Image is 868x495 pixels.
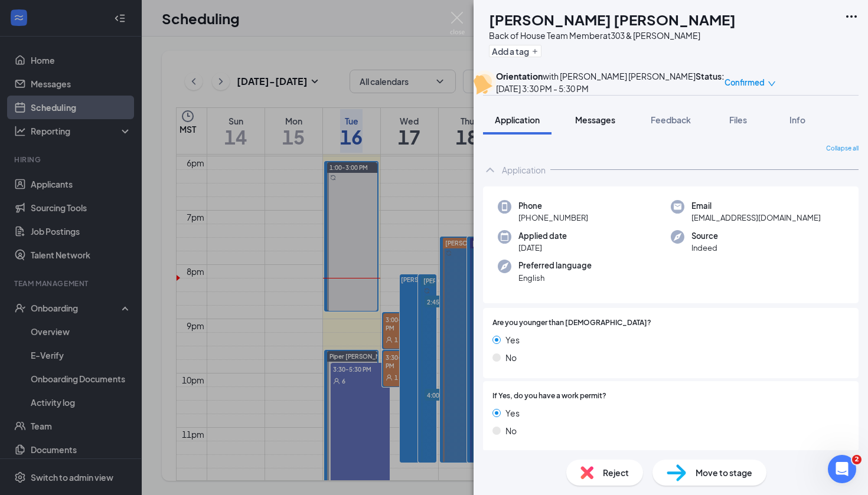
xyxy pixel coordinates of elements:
span: Reject [603,466,629,479]
span: Preferred language [518,260,592,271]
div: Status : [696,70,725,95]
span: Yes [505,407,520,419]
span: Email [691,200,821,212]
span: Source [691,230,718,242]
span: If Yes, do you have a work permit? [492,391,606,402]
div: [DATE] 3:30 PM - 5:30 PM [496,82,696,95]
span: 2 [852,455,862,464]
span: Confirmed [725,77,765,88]
span: Indeed [691,242,718,254]
span: No [505,424,517,437]
iframe: Intercom live chat [828,455,856,483]
span: Yes [505,333,520,346]
span: Files [729,114,747,125]
span: Feedback [651,114,691,125]
span: Collapse all [826,144,859,153]
span: English [518,272,592,284]
span: Messages [575,114,615,125]
span: Info [789,114,805,125]
svg: Ellipses [844,9,859,24]
h1: [PERSON_NAME] [PERSON_NAME] [489,9,736,29]
svg: ChevronUp [483,163,497,177]
span: down [768,80,776,88]
span: Are you younger than [DEMOGRAPHIC_DATA]? [492,317,651,329]
div: Back of House Team Member at 303 & [PERSON_NAME] [489,29,736,41]
span: Move to stage [696,466,752,479]
div: Application [502,164,546,176]
span: Application [495,114,540,125]
span: [DATE] [518,242,567,254]
span: [EMAIL_ADDRESS][DOMAIN_NAME] [691,212,821,224]
b: Orientation [496,71,543,81]
div: with [PERSON_NAME] [PERSON_NAME] [496,70,696,82]
span: Applied date [518,230,567,242]
button: PlusAdd a tag [489,45,541,57]
span: [PHONE_NUMBER] [518,212,588,224]
svg: Plus [531,48,539,55]
span: Phone [518,200,588,212]
span: No [505,351,517,364]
